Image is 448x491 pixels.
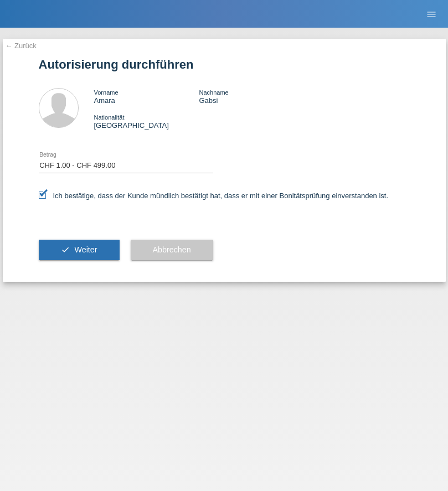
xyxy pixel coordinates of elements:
[61,245,70,254] i: check
[94,88,199,105] div: Amara
[199,89,228,96] span: Nachname
[94,114,125,121] span: Nationalität
[131,240,213,261] button: Abbrechen
[94,113,199,130] div: [GEOGRAPHIC_DATA]
[74,245,97,254] span: Weiter
[199,88,304,105] div: Gabsi
[426,9,437,20] i: menu
[6,42,37,50] a: ← Zurück
[420,11,442,17] a: menu
[39,192,389,200] label: Ich bestätige, dass der Kunde mündlich bestätigt hat, dass er mit einer Bonitätsprüfung einversta...
[39,58,410,71] h1: Autorisierung durchführen
[153,245,191,254] span: Abbrechen
[39,240,120,261] button: check Weiter
[94,89,119,96] span: Vorname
